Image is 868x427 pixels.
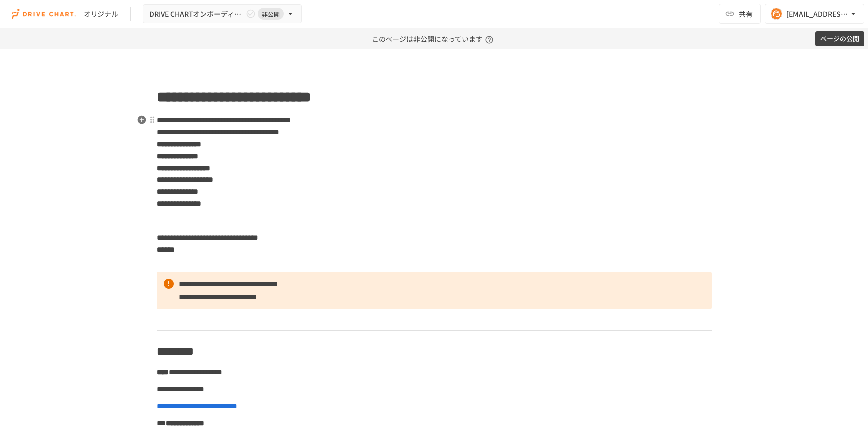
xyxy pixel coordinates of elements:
div: オリジナル [84,9,118,19]
span: 共有 [739,8,753,19]
span: DRIVE CHARTオンボーディング_v4.5 [149,8,244,20]
img: i9VDDS9JuLRLX3JIUyK59LcYp6Y9cayLPHs4hOxMB9W [12,6,76,22]
p: このページは非公開になっています [372,28,496,49]
div: [EMAIL_ADDRESS][DOMAIN_NAME] [786,8,848,20]
span: 非公開 [258,9,284,19]
button: 共有 [719,4,761,24]
button: DRIVE CHARTオンボーディング_v4.5非公開 [143,4,302,24]
button: ページの公開 [815,31,864,47]
button: [EMAIL_ADDRESS][DOMAIN_NAME] [765,4,864,24]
